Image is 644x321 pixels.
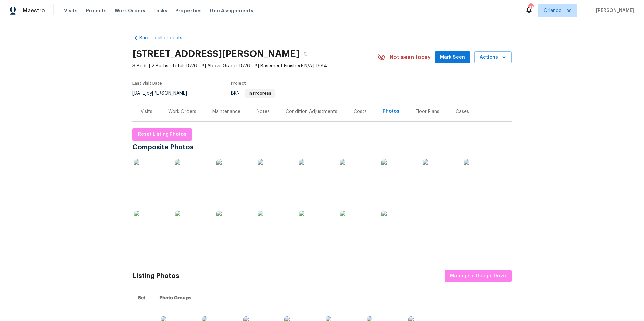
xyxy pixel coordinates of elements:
[132,289,154,307] th: Set
[246,91,274,95] span: In Progress
[450,272,506,280] span: Manage in Google Drive
[212,108,240,115] div: Maintenance
[416,108,439,115] div: Floor Plans
[132,91,147,96] span: [DATE]
[528,4,533,11] div: 41
[132,81,162,85] span: Last Visit Date
[544,7,562,14] span: Orlando
[435,51,470,64] button: Mark Seen
[132,144,197,151] span: Composite Photos
[480,53,506,62] span: Actions
[153,8,167,13] span: Tasks
[168,108,196,115] div: Work Orders
[445,270,512,282] button: Manage in Google Drive
[132,63,378,69] span: 3 Beds | 2 Baths | Total: 1826 ft² | Above Grade: 1826 ft² | Basement Finished: N/A | 1984
[138,130,186,139] span: Reset Listing Photos
[286,108,337,115] div: Condition Adjustments
[440,53,465,62] span: Mark Seen
[300,48,312,60] button: Copy Address
[383,108,399,115] div: Photos
[141,108,152,115] div: Visits
[231,81,246,85] span: Project
[390,54,431,61] span: Not seen today
[86,7,107,14] span: Projects
[474,51,512,64] button: Actions
[175,7,202,14] span: Properties
[455,108,469,115] div: Cases
[132,128,192,141] button: Reset Listing Photos
[154,289,512,307] th: Photo Groups
[132,51,300,57] h2: [STREET_ADDRESS][PERSON_NAME]
[593,7,634,14] span: [PERSON_NAME]
[132,273,179,279] div: Listing Photos
[257,108,270,115] div: Notes
[115,7,145,14] span: Work Orders
[132,89,195,98] div: by [PERSON_NAME]
[64,7,78,14] span: Visits
[23,7,45,14] span: Maestro
[210,7,253,14] span: Geo Assignments
[231,91,275,96] span: BRN
[354,108,367,115] div: Costs
[132,35,197,41] a: Back to all projects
